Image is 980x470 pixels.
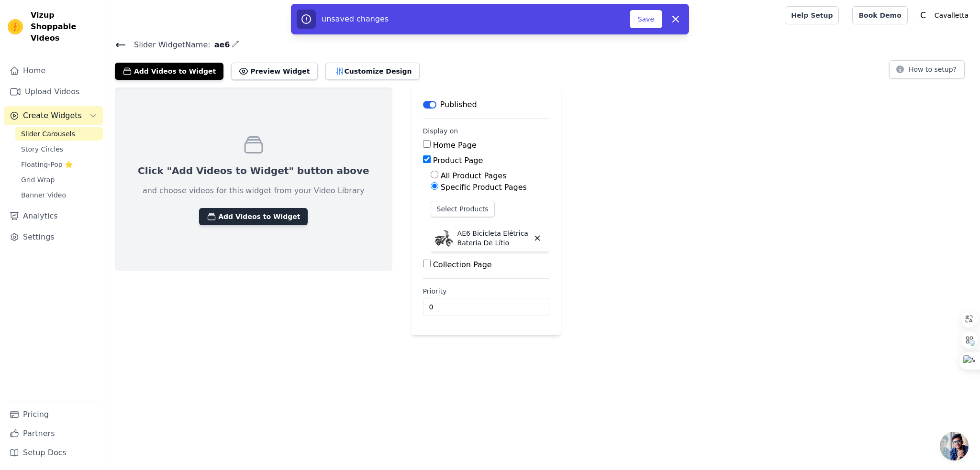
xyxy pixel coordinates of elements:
[199,208,308,225] button: Add Videos to Widget
[15,142,103,156] a: Story Circles
[126,39,211,51] span: Slider Widget Name:
[423,286,549,296] label: Priority
[15,127,103,141] a: Slider Carousels
[15,158,103,171] a: Floating-Pop ⭐
[433,156,483,165] label: Product Page
[4,405,103,424] a: Pricing
[211,39,230,51] span: ae6
[529,230,546,246] button: Delete widget
[434,229,454,248] img: AE6 Bicicleta Elétrica Bateria De Lítio
[4,106,103,125] button: Create Widgets
[457,229,529,248] p: AE6 Bicicleta Elétrica Bateria De Lítio
[138,164,369,177] p: Click "Add Videos to Widget" button above
[940,432,969,460] div: 开放式聊天
[423,126,458,136] legend: Display on
[322,14,389,23] span: unsaved changes
[15,173,103,186] a: Grid Wrap
[143,185,365,197] p: and choose videos for this widget from your Video Library
[433,260,492,269] label: Collection Page
[630,10,662,28] button: Save
[4,82,103,101] a: Upload Videos
[21,144,63,154] span: Story Circles
[21,129,75,139] span: Slider Carousels
[21,175,55,185] span: Grid Wrap
[115,63,223,80] button: Add Videos to Widget
[4,228,103,247] a: Settings
[4,424,103,443] a: Partners
[4,61,103,80] a: Home
[441,171,507,180] label: All Product Pages
[889,60,965,78] button: How to setup?
[4,207,103,226] a: Analytics
[440,99,477,110] p: Published
[433,141,477,150] label: Home Page
[21,160,73,169] span: Floating-Pop ⭐
[232,38,239,51] div: Edit Name
[889,67,965,76] a: How to setup?
[21,190,66,200] span: Banner Video
[431,201,495,217] button: Select Products
[4,443,103,462] a: Setup Docs
[23,110,82,121] span: Create Widgets
[15,188,103,202] a: Banner Video
[441,183,527,192] label: Specific Product Pages
[231,63,317,80] button: Preview Widget
[325,63,420,80] button: Customize Design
